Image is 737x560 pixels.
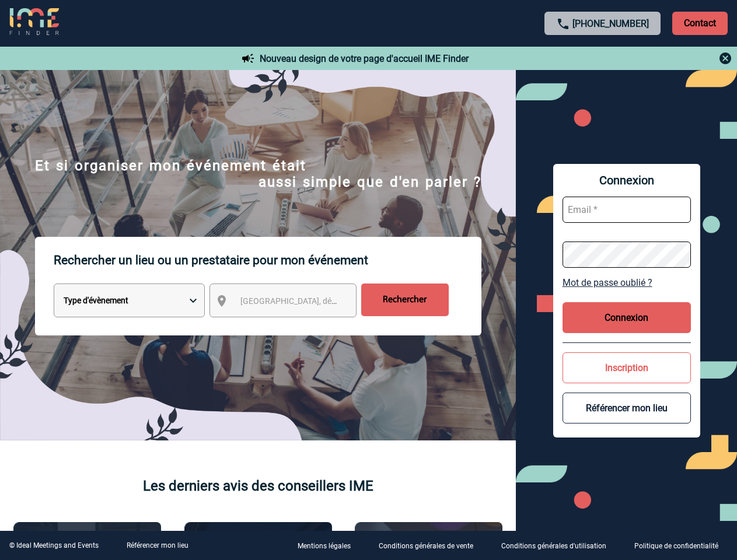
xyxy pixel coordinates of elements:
[379,542,473,551] p: Conditions générales de vente
[361,283,449,316] input: Rechercher
[672,12,728,35] p: Contact
[563,277,691,288] a: Mot de passe oublié ?
[501,542,606,551] p: Conditions générales d'utilisation
[563,173,691,187] span: Connexion
[298,542,351,551] p: Mentions légales
[625,540,737,551] a: Politique de confidentialité
[634,542,718,551] p: Politique de confidentialité
[563,302,691,333] button: Connexion
[492,540,625,551] a: Conditions générales d'utilisation
[369,540,492,551] a: Conditions générales de vente
[563,352,691,383] button: Inscription
[127,541,188,549] a: Référencer mon lieu
[54,237,481,283] p: Rechercher un lieu ou un prestataire pour mon événement
[9,541,99,549] div: © Ideal Meetings and Events
[240,296,403,306] span: [GEOGRAPHIC_DATA], département, région...
[572,18,649,29] a: [PHONE_NUMBER]
[563,393,691,423] button: Référencer mon lieu
[288,540,369,551] a: Mentions légales
[563,197,691,223] input: Email *
[556,17,570,31] img: call-24-px.png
